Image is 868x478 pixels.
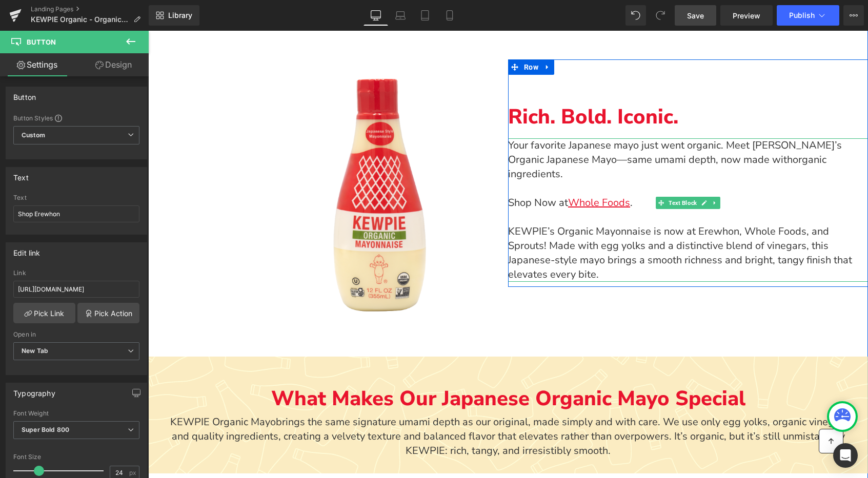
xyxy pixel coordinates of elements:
a: Pick Link [13,303,75,323]
div: Font Size [13,453,139,461]
img: KEWPIE Organic Japanese Mayo [164,39,298,290]
div: To enrich screen reader interactions, please activate Accessibility in Grammarly extension settings [21,384,699,427]
p: KEWPIE’s Organic Mayonnaise is now at Erewhon, Whole Foods, and Sprouts! Made with egg yolks and ... [360,194,710,251]
a: Design [76,53,151,76]
div: Font Weight [13,410,139,417]
div: To enrich screen reader interactions, please activate Accessibility in Grammarly extension settings [360,108,720,251]
a: New Library [149,5,199,26]
b: New Tab [22,347,48,355]
div: Link [13,269,139,277]
p: Your favorite Japanese mayo just went organic. Meet [PERSON_NAME]’s Organic Japanese Mayo—same um... [360,108,710,151]
span: Text Block [518,166,551,178]
div: Open in [13,331,139,338]
button: Publish [777,5,839,26]
button: Redo [650,5,671,26]
a: Laptop [388,5,413,26]
span: Shop Now at [360,165,420,179]
a: Tablet [413,5,437,26]
span: Save [687,10,704,21]
span: Publish [789,11,815,19]
a: Expand / Collapse [393,29,406,44]
b: Super Bold 800 [22,426,69,433]
div: Text [13,194,139,201]
span: Button [27,38,56,46]
a: Desktop [364,5,388,26]
div: Text [13,168,29,182]
a: Expand / Collapse [561,166,572,178]
div: Edit link [13,243,41,257]
input: https://your-shop.myshopify.com [13,281,139,298]
span: Preview [733,10,760,21]
a: Mobile [437,5,462,26]
div: Typography [13,383,55,398]
div: To enrich screen reader interactions, please activate Accessibility in Grammarly extension settings [360,75,720,108]
div: Button [13,87,36,101]
span: KEWPIE Organic - Organic Japanese Mayonnaise - Umami Flavor [31,15,129,24]
button: Undo [625,5,646,26]
span: px [129,469,138,476]
div: Button Styles [13,114,139,122]
p: KEWPIE Organic Mayo brings the same signature umami depth as our original, made simply and with c... [21,384,699,427]
a: Pick Action [77,303,139,323]
b: Custom [22,131,45,140]
button: More [843,5,864,26]
a: Landing Pages [31,5,149,13]
a: Preview [720,5,773,26]
a: Whole Foods [420,165,482,179]
span: . [360,165,485,179]
p: Rich. Bold. Iconic. [360,75,720,97]
span: Row [373,29,393,44]
div: Open Intercom Messenger [833,443,858,468]
span: Library [168,11,192,20]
